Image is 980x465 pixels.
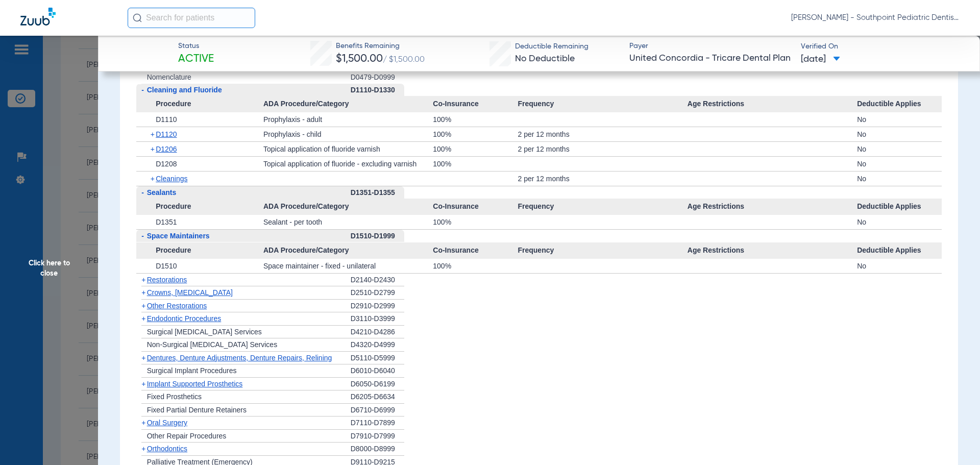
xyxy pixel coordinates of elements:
input: Search for patients [128,8,255,28]
span: Implant Supported Prosthetics [147,380,243,388]
div: D6205-D6634 [351,390,404,404]
div: D2910-D2999 [351,300,404,313]
span: + [141,288,145,297]
div: No [857,259,942,273]
div: No [857,157,942,171]
span: D1110 [156,115,177,124]
span: Age Restrictions [688,96,857,112]
div: No [857,215,942,229]
span: D1120 [156,130,177,138]
span: ADA Procedure/Category [263,242,433,259]
span: Deductible Applies [857,96,942,112]
span: Deductible Applies [857,242,942,259]
div: No [857,112,942,127]
div: 100% [433,157,518,171]
span: Procedure [136,96,263,112]
span: Procedure [136,199,263,215]
span: Sealants [147,188,177,197]
span: + [141,314,145,323]
div: D1351-D1355 [351,186,404,199]
div: 100% [433,127,518,141]
div: 100% [433,259,518,273]
span: Co-Insurance [433,199,518,215]
span: Deductible Remaining [515,41,589,52]
div: No [857,172,942,186]
span: D1351 [156,218,177,226]
span: [PERSON_NAME] - Southpoint Pediatric Dentistry [791,13,960,23]
div: D7110-D7899 [351,417,404,430]
span: No Deductible [515,54,575,63]
div: D4320-D4999 [351,338,404,352]
span: Cleanings [156,175,187,183]
span: - [141,86,144,94]
span: Age Restrictions [688,199,857,215]
span: + [151,127,156,141]
span: Payer [629,41,792,52]
span: Frequency [518,242,687,259]
span: Age Restrictions [688,242,857,259]
span: Deductible Applies [857,199,942,215]
div: D8000-D8999 [351,443,404,456]
span: Nomenclature [147,73,191,81]
div: D7910-D7999 [351,430,404,443]
div: D3110-D3999 [351,312,404,326]
span: Fixed Partial Denture Retainers [147,406,247,414]
span: Endodontic Procedures [147,314,222,323]
span: Frequency [518,199,687,215]
span: + [151,172,156,186]
span: Orthodontics [147,445,187,453]
div: D6010-D6040 [351,364,404,378]
div: D0479-D0999 [351,71,404,84]
div: D6710-D6999 [351,404,404,417]
span: United Concordia - Tricare Dental Plan [629,52,792,65]
span: Oral Surgery [147,419,187,427]
span: Frequency [518,96,687,112]
div: 2 per 12 months [518,127,687,141]
span: Active [178,52,214,66]
div: Chat Widget [929,416,980,465]
span: Restorations [147,276,187,284]
img: Zuub Logo [20,8,56,26]
div: 100% [433,112,518,127]
span: Status [178,41,214,52]
span: Other Repair Procedures [147,432,227,440]
div: Prophylaxis - child [263,127,433,141]
span: Benefits Remaining [336,41,425,52]
span: ADA Procedure/Category [263,96,433,112]
div: D2140-D2430 [351,274,404,287]
div: D1110-D1330 [351,84,404,96]
div: Prophylaxis - adult [263,112,433,127]
span: + [151,142,156,156]
span: Surgical [MEDICAL_DATA] Services [147,328,262,336]
span: Crowns, [MEDICAL_DATA] [147,288,233,297]
span: D1206 [156,145,177,153]
span: Dentures, Denture Adjustments, Denture Repairs, Relining [147,354,332,362]
span: - [141,188,144,197]
span: + [141,380,145,388]
span: Cleaning and Fluoride [147,86,222,94]
span: / $1,500.00 [383,56,425,64]
div: 100% [433,215,518,229]
span: $1,500.00 [336,54,383,64]
span: - [141,232,144,240]
div: Sealant - per tooth [263,215,433,229]
span: Procedure [136,242,263,259]
div: 2 per 12 months [518,142,687,156]
div: No [857,142,942,156]
div: 2 per 12 months [518,172,687,186]
div: D2510-D2799 [351,286,404,300]
span: Surgical Implant Procedures [147,366,237,375]
span: Co-Insurance [433,242,518,259]
div: D4210-D4286 [351,326,404,339]
span: + [141,445,145,453]
span: + [141,302,145,310]
span: Space Maintainers [147,232,210,240]
div: No [857,127,942,141]
span: ADA Procedure/Category [263,199,433,215]
span: Fixed Prosthetics [147,393,202,401]
span: D1510 [156,262,177,270]
span: Non-Surgical [MEDICAL_DATA] Services [147,340,277,349]
span: + [141,354,145,362]
div: 100% [433,142,518,156]
span: + [141,419,145,427]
